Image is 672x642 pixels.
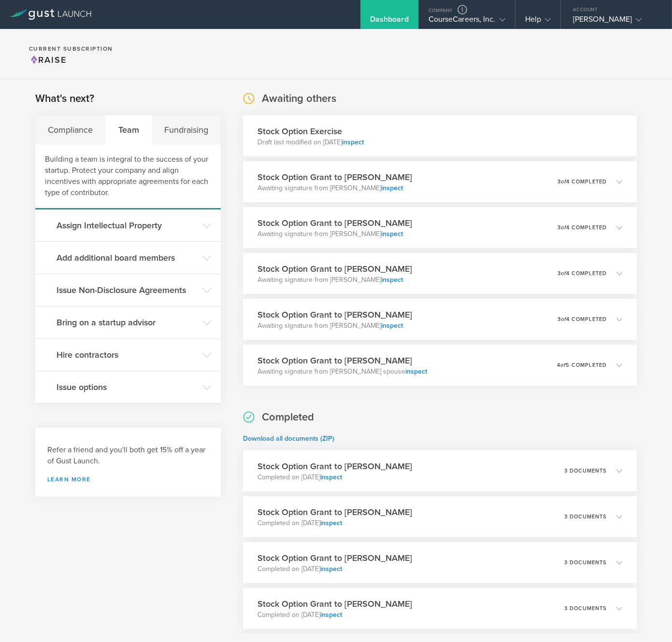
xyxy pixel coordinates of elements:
[47,476,209,482] a: Learn more
[573,14,655,29] div: [PERSON_NAME]
[257,217,412,229] h3: Stock Option Grant to [PERSON_NAME]
[405,367,427,376] a: inspect
[257,275,412,285] p: Awaiting signature from [PERSON_NAME]
[57,251,198,264] h3: Add additional board members
[29,46,113,52] h2: Current Subscription
[558,271,607,276] p: 3 4 completed
[561,316,566,322] em: of
[320,565,342,573] a: inspect
[560,362,566,368] em: of
[35,92,94,106] h2: What's next?
[561,224,566,231] em: of
[561,179,566,185] em: of
[257,183,412,193] p: Awaiting signature from [PERSON_NAME]
[257,229,412,239] p: Awaiting signature from [PERSON_NAME]
[152,115,221,144] div: Fundraising
[564,468,607,474] p: 3 documents
[257,138,364,147] p: Draft last modified on [DATE]
[257,125,364,138] h3: Stock Option Exercise
[558,179,607,184] p: 3 4 completed
[262,92,336,106] h2: Awaiting others
[257,518,412,528] p: Completed on [DATE]
[257,263,412,275] h3: Stock Option Grant to [PERSON_NAME]
[564,514,607,519] p: 3 documents
[624,596,672,642] iframe: Chat Widget
[564,606,607,611] p: 3 documents
[257,460,412,473] h3: Stock Option Grant to [PERSON_NAME]
[558,317,607,322] p: 3 4 completed
[342,138,364,146] a: inspect
[257,171,412,183] h3: Stock Option Grant to [PERSON_NAME]
[257,552,412,564] h3: Stock Option Grant to [PERSON_NAME]
[257,598,412,610] h3: Stock Option Grant to [PERSON_NAME]
[257,506,412,518] h3: Stock Option Grant to [PERSON_NAME]
[35,115,106,144] div: Compliance
[47,445,209,467] h3: Refer a friend and you'll both get 15% off a year of Gust Launch.
[57,316,198,329] h3: Bring on a startup advisor
[320,473,342,481] a: inspect
[320,519,342,527] a: inspect
[557,363,607,368] p: 4 5 completed
[262,410,314,424] h2: Completed
[370,14,409,29] div: Dashboard
[243,434,334,443] a: Download all documents (ZIP)
[257,473,412,482] p: Completed on [DATE]
[57,219,198,232] h3: Assign Intellectual Property
[57,284,198,296] h3: Issue Non-Disclosure Agreements
[57,349,198,361] h3: Hire contractors
[106,115,152,144] div: Team
[525,14,551,29] div: Help
[257,308,412,321] h3: Stock Option Grant to [PERSON_NAME]
[381,321,403,330] a: inspect
[57,381,198,393] h3: Issue options
[35,144,221,209] div: Building a team is integral to the success of your startup. Protect your company and align incent...
[561,270,566,277] em: of
[320,611,342,619] a: inspect
[564,560,607,565] p: 3 documents
[381,230,403,238] a: inspect
[381,276,403,284] a: inspect
[558,225,607,230] p: 3 4 completed
[381,184,403,192] a: inspect
[257,321,412,331] p: Awaiting signature from [PERSON_NAME]
[257,367,427,377] p: Awaiting signature from [PERSON_NAME] spouse
[257,564,412,574] p: Completed on [DATE]
[257,610,412,620] p: Completed on [DATE]
[429,14,505,29] div: CourseCareers, Inc.
[257,354,427,367] h3: Stock Option Grant to [PERSON_NAME]
[29,55,67,65] span: Raise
